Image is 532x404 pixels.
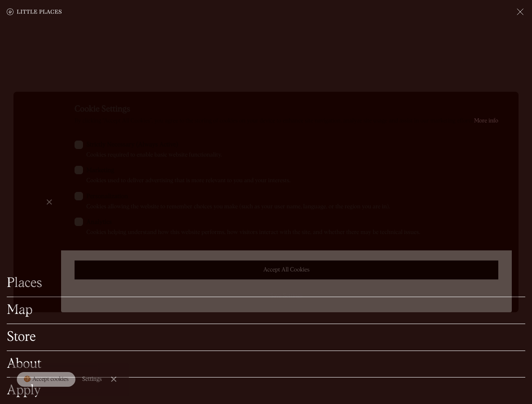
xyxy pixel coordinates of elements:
div: Accept All Cookies [83,267,489,273]
a: Close Cookie Preference Manager [41,194,58,210]
div: Cookies allowing the website to remember choices you make (such as your user name, language, or t... [86,203,498,211]
div: Cookies required to enable basic website functionality. [86,151,498,159]
div: By clicking “Accept All Cookies”, you agree to the storing of cookies on your device to enhance s... [75,117,498,125]
a: Save Settings [75,286,498,305]
div: Strictly Necessary (Always Active) [86,141,498,149]
span: Personalization [86,192,128,201]
a: Accept All Cookies [75,260,498,279]
form: ck-form [75,125,498,300]
div: Cookie Settings [75,104,498,115]
div: Save Settings [75,293,498,299]
div: Cookies used to deliver advertising that is more relevant to you and your interests. [86,177,498,185]
div: Close Cookie Preference Manager [49,202,49,202]
span: Analytics [86,218,112,227]
div: Cookies helping understand how this website performs, how visitors interact with the site, and wh... [86,229,498,237]
a: More info [474,118,498,124]
span: Marketing [86,166,114,175]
